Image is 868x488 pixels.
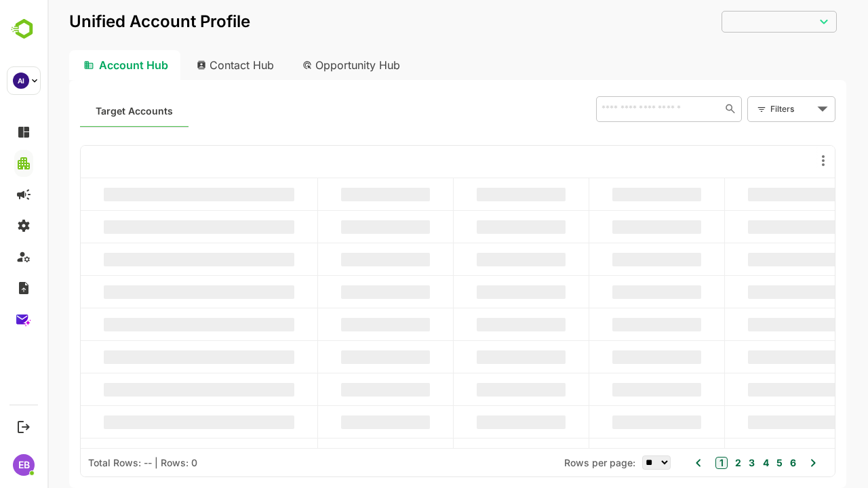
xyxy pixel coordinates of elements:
span: Known accounts you’ve identified to target - imported from CRM, Offline upload, or promoted from ... [48,102,125,120]
p: Unified Account Profile [22,14,203,30]
img: BambooboxLogoMark.f1c84d78b4c51b1a7b5f700c9845e183.svg [7,16,41,42]
div: ​ [674,9,789,33]
div: Opportunity Hub [244,50,365,80]
button: 3 [698,455,707,470]
button: Logout [14,418,33,436]
div: EB [13,454,35,476]
div: Contact Hub [138,50,239,80]
button: 2 [684,455,694,470]
button: 6 [739,455,749,470]
button: 4 [712,455,722,470]
div: Filters [723,102,766,116]
span: Rows per page: [517,457,588,468]
div: Filters [722,95,788,123]
button: 1 [668,457,680,469]
button: 5 [726,455,735,470]
div: Total Rows: -- | Rows: 0 [41,457,150,468]
div: AI [13,73,29,89]
div: Account Hub [22,50,133,80]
